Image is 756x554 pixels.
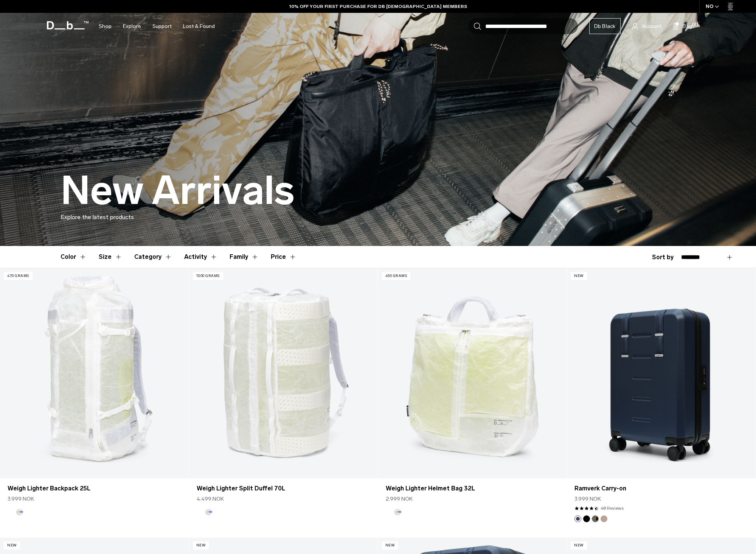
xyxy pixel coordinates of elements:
button: Fogbow Beige [601,515,607,522]
a: Explore [123,13,141,40]
button: Blue Hour [574,515,581,522]
button: Black Out [583,515,590,522]
a: Weigh Lighter Split Duffel 70L [189,268,378,478]
button: Toggle Filter [99,246,122,268]
button: Bag (2) [673,22,692,31]
span: Account [642,22,661,30]
span: 4.499 NOK [197,495,224,503]
span: 3.999 NOK [8,495,34,503]
button: Diffusion [197,509,203,515]
button: Forest Green [592,515,599,522]
button: Toggle Filter [61,246,87,268]
button: Diffusion [8,509,14,515]
button: Toggle Filter [230,246,259,268]
a: Shop [99,13,112,40]
a: 48 reviews [601,505,624,512]
a: Weigh Lighter Helmet Bag 32L [378,268,567,478]
span: Bag [683,22,692,30]
a: Ramverk Carry-on [567,268,756,478]
p: New [4,542,20,549]
a: Lost & Found [183,13,215,40]
span: 3.999 NOK [574,495,601,503]
p: 450 grams [382,272,411,280]
a: 10% OFF YOUR FIRST PURCHASE FOR DB [DEMOGRAPHIC_DATA] MEMBERS [289,3,467,10]
p: 470 grams [4,272,33,280]
a: Weigh Lighter Split Duffel 70L [197,484,370,493]
button: Aurora [16,509,23,515]
p: New [571,272,587,280]
button: Toggle Filter [134,246,172,268]
button: Toggle Filter [184,246,217,268]
span: 2.999 NOK [386,495,413,503]
a: Support [152,13,172,40]
p: New [193,542,209,549]
a: Ramverk Carry-on [574,484,748,493]
p: New [571,542,587,549]
p: Explore the latest products. [61,213,696,222]
button: Toggle Price [271,246,297,268]
nav: Main Navigation [93,13,220,40]
a: Weigh Lighter Helmet Bag 32L [386,484,559,493]
p: 1300 grams [193,272,223,280]
a: Db Black [589,18,621,34]
h1: New Arrivals [61,169,295,213]
a: Account [632,22,661,31]
p: New [382,542,398,549]
button: Aurora [394,509,401,515]
button: Aurora [205,509,212,515]
button: Diffusion [386,509,393,515]
span: (2) [692,22,698,28]
a: Weigh Lighter Backpack 25L [8,484,181,493]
